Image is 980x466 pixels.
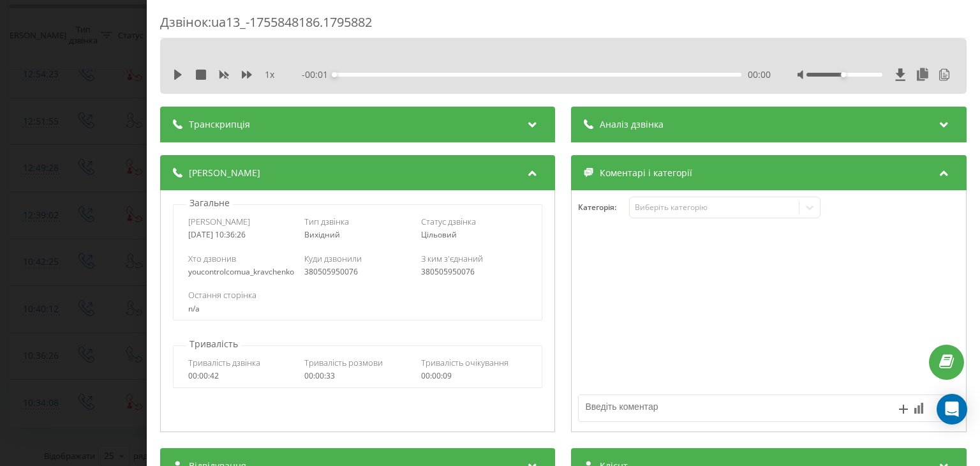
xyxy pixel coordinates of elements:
span: Вихідний [305,229,341,240]
span: З ким з'єднаний [421,253,483,264]
div: 00:00:09 [421,372,528,380]
div: Open Intercom Messenger [937,394,967,425]
span: Коментарі і категорії [600,167,693,179]
span: [PERSON_NAME] [189,167,260,179]
span: Куди дзвонили [305,253,362,264]
span: Хто дзвонив [188,253,236,264]
div: 380505950076 [305,267,412,276]
span: - 00:01 [302,68,335,81]
div: [DATE] 10:36:26 [188,230,295,239]
span: Остання сторінка [188,289,256,301]
span: Транскрипція [189,118,250,131]
div: Accessibility label [332,72,338,77]
span: 00:00 [748,68,771,81]
p: Загальне [186,197,233,209]
div: Accessibility label [841,72,846,77]
h4: Категорія : [579,203,630,212]
div: n/a [188,304,527,313]
span: Тип дзвінка [305,216,350,227]
div: Виберіть категорію [635,202,794,213]
span: Аналіз дзвінка [600,118,664,131]
span: 1 x [265,68,274,81]
p: Тривалість [186,338,241,350]
span: Статус дзвінка [421,216,476,227]
div: 380505950076 [421,267,528,276]
span: Тривалість розмови [305,357,383,368]
span: Тривалість очікування [421,357,509,368]
div: 00:00:33 [305,372,412,380]
div: 00:00:42 [188,372,295,380]
div: Дзвінок : ua13_-1755848186.1795882 [160,13,967,38]
span: [PERSON_NAME] [188,216,250,227]
div: youcontrolcomua_kravchenko [188,267,295,276]
span: Тривалість дзвінка [188,357,260,368]
span: Цільовий [421,229,457,240]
